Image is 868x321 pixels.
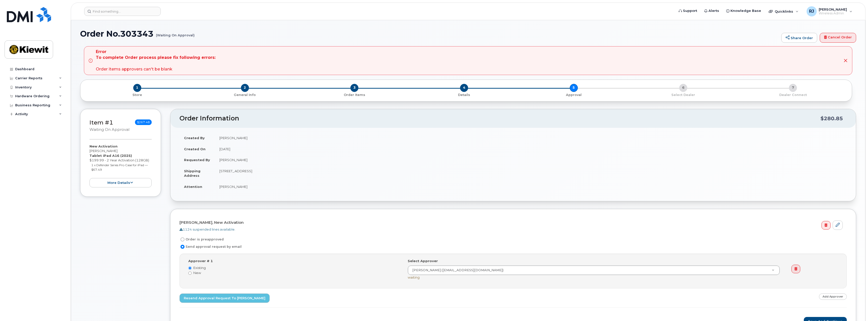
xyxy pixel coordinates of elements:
[460,84,468,92] span: 4
[89,144,118,148] strong: New Activation
[184,136,205,140] strong: Created By
[350,84,358,92] span: 3
[215,154,847,165] td: [PERSON_NAME]
[188,266,192,270] input: Existing
[241,84,249,92] span: 2
[89,119,113,126] a: Item #1
[179,220,843,225] h4: [PERSON_NAME], New Activation
[411,93,517,97] p: Details
[179,227,843,232] div: 1124 suspended lines available.
[215,181,847,192] td: [PERSON_NAME]
[184,158,210,162] strong: Requested By
[781,33,817,43] a: Share Order
[188,259,213,263] label: Approver # 1
[180,245,185,249] input: Send approval request by email
[408,266,780,275] a: [PERSON_NAME] ([EMAIL_ADDRESS][DOMAIN_NAME])
[215,165,847,181] td: [STREET_ADDRESS]
[820,33,856,43] a: Cancel Order
[215,132,847,143] td: [PERSON_NAME]
[96,55,216,61] strong: To complete Order process please fix following errors:
[184,169,200,178] strong: Shipping Address
[91,163,148,172] small: 1 x Defender Series Pro Case for iPad — $67.49
[89,127,129,132] small: Waiting On Approval
[89,178,152,187] button: more details
[156,29,195,37] small: (Waiting On Approval)
[133,84,141,92] span: 1
[409,92,519,97] a: 4 Details
[96,49,216,55] strong: Error
[300,92,409,97] a: 3 Order Items
[184,185,202,189] strong: Attention
[188,265,400,270] label: Existing
[184,147,205,151] strong: Created On
[215,143,847,155] td: [DATE]
[180,237,185,241] input: Order is preapproved
[408,259,438,263] label: Select Approver
[135,119,152,125] span: $267.48
[190,92,300,97] a: 2 General Info
[408,275,420,279] span: waiting
[89,154,132,158] strong: Tablet iPad A16 (2025)
[302,93,407,97] p: Order Items
[179,115,820,122] h2: Order Information
[188,271,192,275] input: New
[89,144,152,187] div: [PERSON_NAME] $199.99 - 2 Year Activation (128GB)
[96,49,216,72] div: Order items approvers can't be blank
[192,93,298,97] p: General Info
[84,92,190,97] a: 1 Store
[819,293,847,300] a: Add Approver
[86,93,188,97] p: Store
[179,244,242,250] label: Send approval request by email
[179,236,224,242] label: Order is preapproved
[80,29,779,38] h1: Order No.303343
[188,270,400,275] label: New
[820,114,843,123] div: $280.85
[179,293,270,303] a: Resend Approval Request to [PERSON_NAME]
[409,268,504,273] span: [PERSON_NAME] ([EMAIL_ADDRESS][DOMAIN_NAME])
